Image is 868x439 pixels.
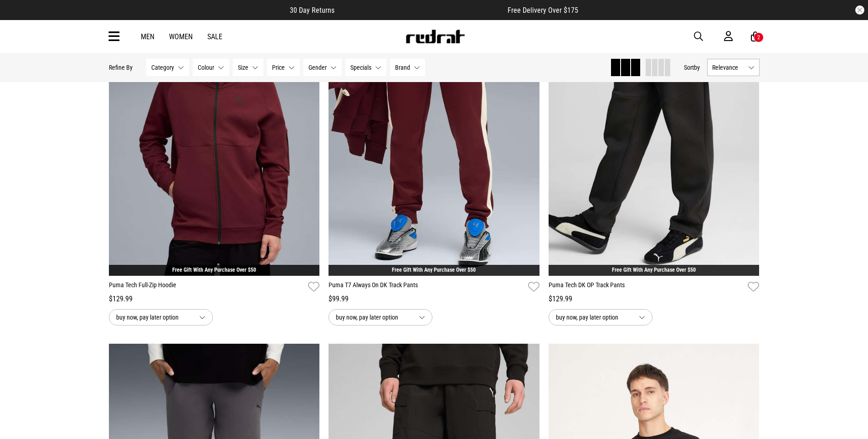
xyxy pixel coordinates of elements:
[169,32,193,41] a: Women
[556,312,632,323] span: buy now, pay later option
[109,294,320,305] div: $129.99
[612,267,696,273] a: Free Gift With Any Purchase Over $50
[109,309,213,325] button: buy now, pay later option
[267,59,300,76] button: Price
[336,312,411,323] span: buy now, pay later option
[290,6,334,15] span: 30 Day Returns
[329,294,539,305] div: $99.99
[392,267,476,273] a: Free Gift With Any Purchase Over $50
[7,4,35,31] button: Open LiveChat chat widget
[350,64,371,71] span: Specials
[141,32,154,41] a: Men
[684,62,700,73] button: Sortby
[345,59,386,76] button: Specials
[549,309,652,325] button: buy now, pay later option
[329,280,524,294] a: Puma T7 Always On DK Track Pants
[207,32,222,41] a: Sale
[405,30,465,43] img: Redrat logo
[395,64,410,71] span: Brand
[116,312,192,323] span: buy now, pay later option
[390,59,425,76] button: Brand
[172,267,256,273] a: Free Gift With Any Purchase Over $50
[146,59,189,76] button: Category
[707,59,760,76] button: Relevance
[272,64,285,71] span: Price
[151,64,174,71] span: Category
[751,32,760,41] a: 2
[353,5,489,15] iframe: Customer reviews powered by Trustpilot
[549,280,745,294] a: Puma Tech DK OP Track Pants
[109,64,133,71] p: Refine By
[238,64,248,71] span: Size
[198,64,214,71] span: Colour
[233,59,263,76] button: Size
[109,280,305,294] a: Puma Tech Full-Zip Hoodie
[308,64,327,71] span: Gender
[712,64,745,71] span: Relevance
[694,64,700,71] span: by
[549,294,760,305] div: $129.99
[303,59,342,76] button: Gender
[329,309,432,325] button: buy now, pay later option
[193,59,229,76] button: Colour
[508,6,578,15] span: Free Delivery Over $175
[757,34,760,41] div: 2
